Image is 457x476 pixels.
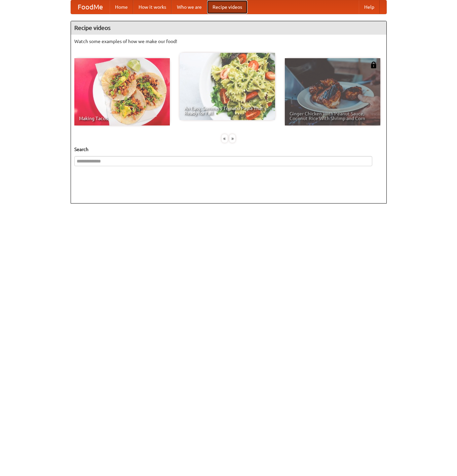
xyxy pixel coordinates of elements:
div: « [222,134,228,143]
a: Recipe videos [207,0,247,14]
a: An Easy, Summery Tomato Pasta That's Ready for Fall [180,53,275,120]
a: Who we are [172,0,207,14]
p: Watch some examples of how we make our food! [74,38,383,45]
a: Help [359,0,380,14]
a: Home [110,0,133,14]
div: » [229,134,235,143]
span: Making Tacos [79,116,165,121]
a: How it works [133,0,172,14]
a: Making Tacos [74,58,170,125]
h4: Recipe videos [71,21,386,35]
h5: Search [74,146,383,153]
span: An Easy, Summery Tomato Pasta That's Ready for Fall [184,106,270,115]
img: 483408.png [370,62,377,68]
a: FoodMe [71,0,110,14]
